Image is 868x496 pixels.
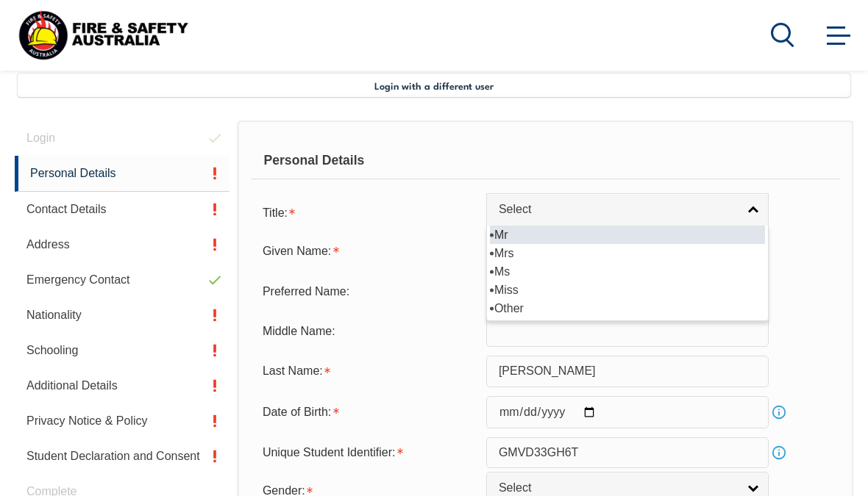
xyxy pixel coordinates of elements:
[15,156,230,192] a: Personal Details
[15,333,230,368] a: Schooling
[490,281,765,299] li: Miss
[499,202,737,218] span: Select
[251,398,486,426] div: Date of Birth is required.
[15,298,230,333] a: Nationality
[499,481,737,496] span: Select
[490,226,765,244] li: Mr
[15,439,230,474] a: Student Declaration and Consent
[15,368,230,403] a: Additional Details
[15,262,230,298] a: Emergency Contact
[251,143,840,179] div: Personal Details
[251,237,486,265] div: Given Name is required.
[15,227,230,262] a: Address
[486,396,769,428] input: Select Date...
[251,317,486,345] div: Middle Name:
[490,299,765,317] li: Other
[486,437,769,468] input: 10 Characters no 1, 0, O or I
[251,439,486,467] div: Unique Student Identifier is required.
[251,277,486,305] div: Preferred Name:
[15,403,230,439] a: Privacy Notice & Policy
[251,199,486,227] div: Title is required.
[251,357,486,385] div: Last Name is required.
[769,402,789,423] a: Info
[374,79,494,91] span: Login with a different user
[490,244,765,262] li: Mrs
[490,262,765,281] li: Ms
[769,442,789,463] a: Info
[15,192,230,227] a: Contact Details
